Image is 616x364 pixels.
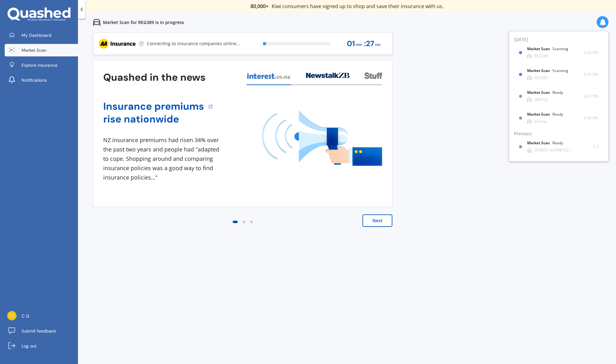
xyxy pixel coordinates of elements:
button: Next [362,214,392,227]
p: Market Scan for REG389 is in progress [103,19,184,26]
span: Log out [22,343,36,349]
b: Market Scan [527,90,552,95]
div: NZ insurance premiums had risen 34% over the past two years and people had "adapted to cope. Shop... [103,136,222,182]
b: Market Scan [527,112,552,117]
div: Ready [552,141,563,145]
b: Market Scan [527,141,552,145]
a: C G [5,310,78,322]
a: Explore insurance [5,59,78,71]
div: REG985 [534,76,548,80]
span: 6:30 PM [584,115,598,121]
a: Submit feedback [5,325,78,337]
span: 7 d [593,144,598,150]
img: car.f15378c7a67c060ca3f3.svg [93,19,100,26]
span: min [356,41,362,49]
div: Scanning [552,47,568,51]
p: Connecting to insurance companies online... [147,41,240,47]
div: [STREET_ADDRESS][PERSON_NAME] [534,148,593,152]
span: 6:31 PM [584,71,598,78]
span: Market Scan [22,47,46,53]
span: Notifications [22,77,47,83]
div: Previous [514,131,603,137]
a: Log out [5,340,78,352]
span: : 27 [364,40,374,48]
img: media image [262,111,382,166]
div: [DATE] [514,36,603,43]
a: rise nationwide [103,113,204,126]
div: REG389 [534,54,548,58]
span: 01 [347,40,355,48]
a: Insurance premiums [103,100,204,113]
div: Vehicle [534,119,547,124]
div: Scanning [552,69,568,73]
div: QKP202 [534,98,548,102]
h3: Quashed in the news [103,71,206,84]
img: 0c46f5c8987144b5e56ebf3fdfae319e [7,311,17,320]
span: My Dashboard [22,32,51,38]
a: Market Scan [5,44,78,56]
span: sec [375,41,381,49]
a: My Dashboard [5,29,78,41]
a: Notifications [5,74,78,86]
b: Market Scan [527,47,552,51]
div: Ready [552,112,563,117]
span: Submit feedback [22,328,56,334]
span: 6:32 PM [584,50,598,56]
span: C G [22,313,29,319]
div: Ready [552,90,563,95]
span: Explore insurance [22,62,57,68]
span: 6:31 PM [584,93,598,99]
b: Market Scan [527,69,552,73]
